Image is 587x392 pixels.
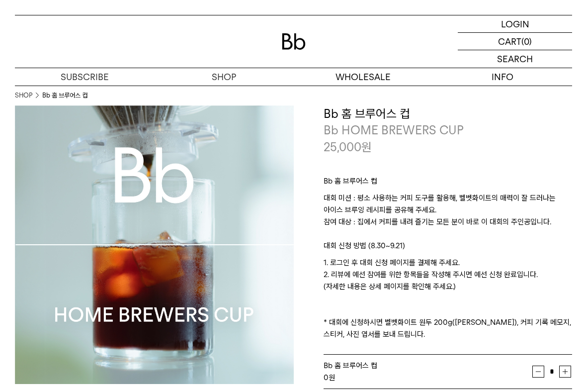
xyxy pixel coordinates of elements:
img: 로고 [282,33,306,50]
p: CART [498,33,521,50]
button: 증가 [559,366,571,378]
p: Bb HOME BREWERS CUP [324,122,573,139]
a: LOGIN [458,15,572,33]
a: CART (0) [458,33,572,50]
span: Bb 홈 브루어스 컵 [324,361,377,370]
button: 감소 [532,366,544,378]
li: Bb 홈 브루어스 컵 [42,91,87,100]
p: 25,000 [324,139,372,156]
p: SEARCH [497,50,533,68]
h3: Bb 홈 브루어스 컵 [324,105,573,122]
p: 대회 미션 : 평소 사용하는 커피 도구를 활용해, 벨벳화이트의 매력이 잘 드러나는 아이스 브루잉 레시피를 공유해 주세요. 참여 대상 : 집에서 커피를 내려 즐기는 모든 분이 ... [324,192,573,240]
span: 원 [361,140,372,154]
p: INFO [433,68,572,86]
a: SHOP [154,68,293,86]
p: Bb 홈 브루어스 컵 [324,175,573,192]
p: WHOLESALE [294,68,433,86]
p: (0) [521,33,532,50]
strong: 0 [324,373,329,382]
p: LOGIN [501,15,529,32]
img: Bb 홈 브루어스 컵 [15,105,294,385]
a: SUBSCRIBE [15,68,154,86]
p: 대회 신청 방법 (8.30~9.21) [324,240,573,257]
div: 원 [324,372,533,384]
p: 1. 로그인 후 대회 신청 페이지를 결제해 주세요. 2. 리뷰에 예선 참여를 위한 항목들을 작성해 주시면 예선 신청 완료입니다. (자세한 내용은 상세 페이지를 확인해 주세요.... [324,257,573,340]
a: SHOP [15,91,32,100]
